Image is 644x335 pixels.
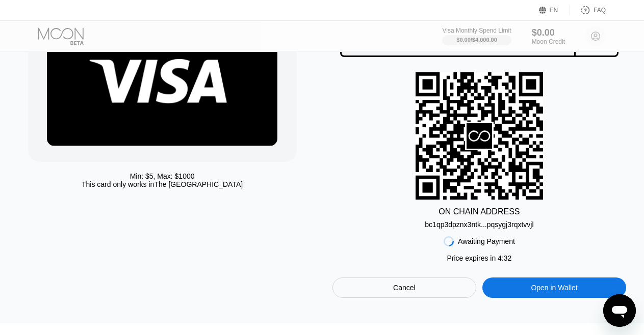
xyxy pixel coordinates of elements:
[570,5,606,15] div: FAQ
[82,180,243,188] div: This card only works in The [GEOGRAPHIC_DATA]
[439,207,520,216] div: ON CHAIN ADDRESS
[456,37,497,43] div: $0.00 / $4,000.00
[393,283,416,292] div: Cancel
[482,277,627,298] div: Open in Wallet
[531,283,577,292] div: Open in Wallet
[130,172,195,180] div: Min: $ 5 , Max: $ 1000
[442,27,511,45] div: Visa Monthly Spend Limit$0.00/$4,000.00
[442,27,511,34] div: Visa Monthly Spend Limit
[539,5,570,15] div: EN
[458,237,515,245] div: Awaiting Payment
[498,254,511,262] span: 4 : 32
[425,216,533,229] div: bc1qp3dpznx3ntk...pqsygj3rqxtvvjl
[594,7,606,14] div: FAQ
[447,254,512,262] div: Price expires in
[603,294,636,327] iframe: Button to launch messaging window
[425,220,533,229] div: bc1qp3dpznx3ntk...pqsygj3rqxtvvjl
[332,277,477,298] div: Cancel
[550,7,558,14] div: EN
